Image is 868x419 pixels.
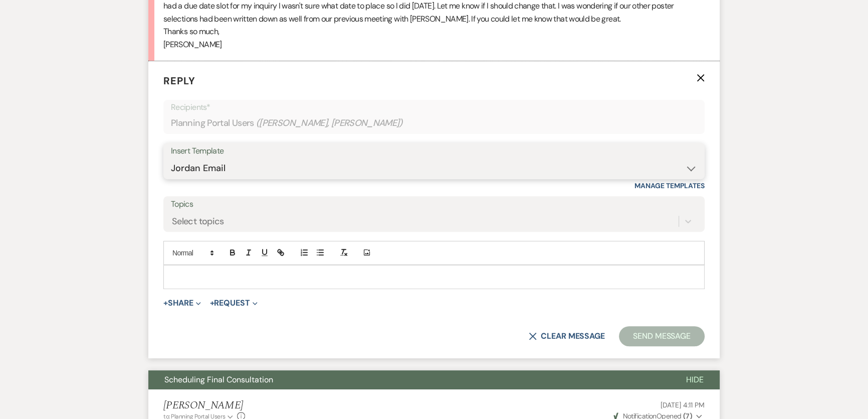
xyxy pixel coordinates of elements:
div: Insert Template [171,144,697,159]
span: Reply [163,74,195,87]
span: ( [PERSON_NAME], [PERSON_NAME] ) [256,116,403,130]
h5: [PERSON_NAME] [163,399,245,412]
button: Scheduling Final Consultation [148,370,670,389]
button: Send Message [619,326,705,346]
span: Scheduling Final Consultation [164,374,273,385]
span: + [210,299,214,307]
p: [PERSON_NAME] [163,38,705,51]
p: Recipients* [171,101,697,114]
button: Clear message [529,332,605,340]
label: Topics [171,197,697,212]
p: Thanks so much, [163,25,705,38]
span: Hide [686,374,704,385]
button: Request [210,299,258,307]
a: Manage Templates [634,181,705,190]
div: Planning Portal Users [171,113,697,133]
button: Hide [670,370,720,389]
button: Share [163,299,201,307]
span: + [163,299,168,307]
div: Select topics [172,214,224,228]
span: [DATE] 4:11 PM [661,400,705,409]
